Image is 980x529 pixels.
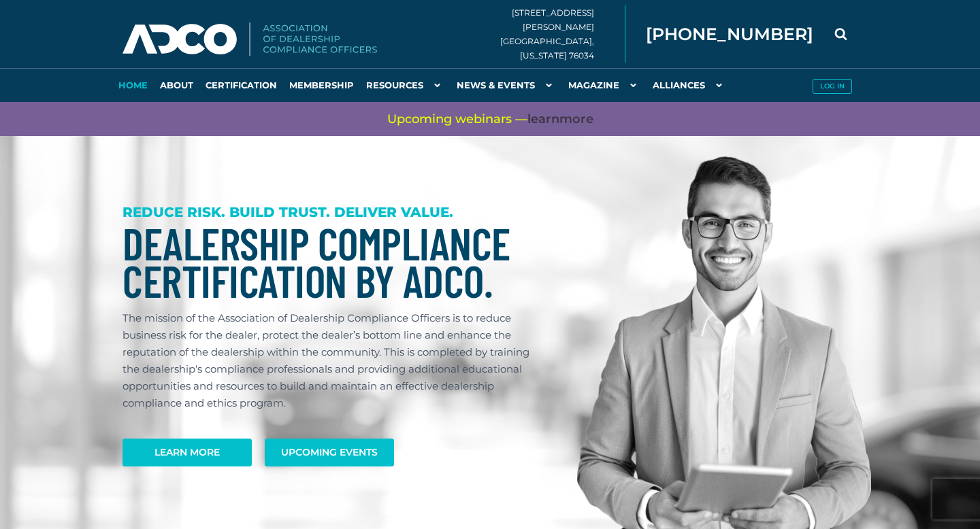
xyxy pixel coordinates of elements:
[265,439,394,466] a: Upcoming Events
[122,224,543,299] h1: Dealership Compliance Certification by ADCO.
[199,68,283,102] a: Certification
[122,309,543,411] p: The mission of the Association of Dealership Compliance Officers is to reduce business risk for t...
[806,68,857,102] a: Log in
[154,68,199,102] a: About
[500,5,625,63] div: [STREET_ADDRESS][PERSON_NAME] [GEOGRAPHIC_DATA], [US_STATE] 76034
[562,68,647,102] a: Magazine
[122,439,252,466] a: Learn More
[387,111,593,128] span: Upcoming webinars —
[527,111,593,128] a: learnmore
[360,68,451,102] a: Resources
[112,68,154,102] a: Home
[283,68,360,102] a: Membership
[813,79,852,94] button: Log in
[647,68,732,102] a: Alliances
[122,204,543,221] h3: REDUCE RISK. BUILD TRUST. DELIVER VALUE.
[527,112,559,126] span: learn
[451,68,562,102] a: News & Events
[122,22,377,56] img: Association of Dealership Compliance Officers logo
[646,26,813,43] span: [PHONE_NUMBER]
